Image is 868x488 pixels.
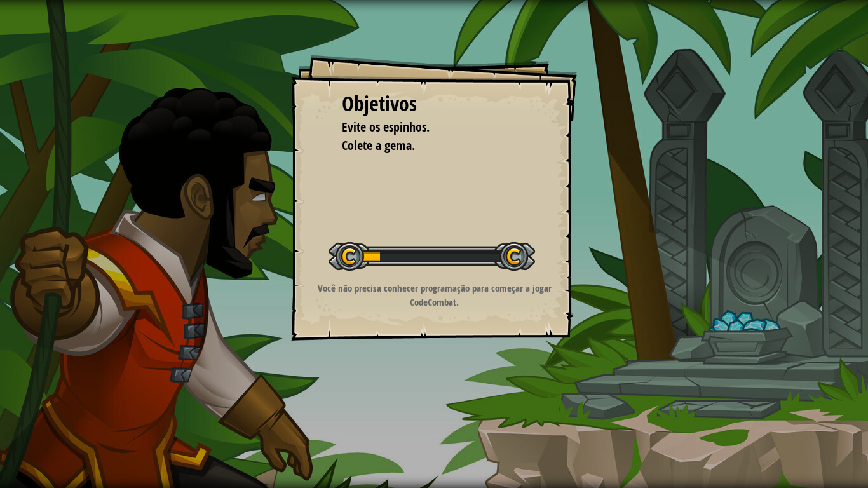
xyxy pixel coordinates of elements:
li: Colete a gema. [326,137,523,155]
p: Você não precisa conhecer programação para começar a jogar CodeCombat. [307,281,562,309]
div: Objetivos [342,90,526,119]
span: Colete a gema. [342,137,415,154]
li: Evite os espinhos. [326,118,523,137]
span: Evite os espinhos. [342,118,430,135]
